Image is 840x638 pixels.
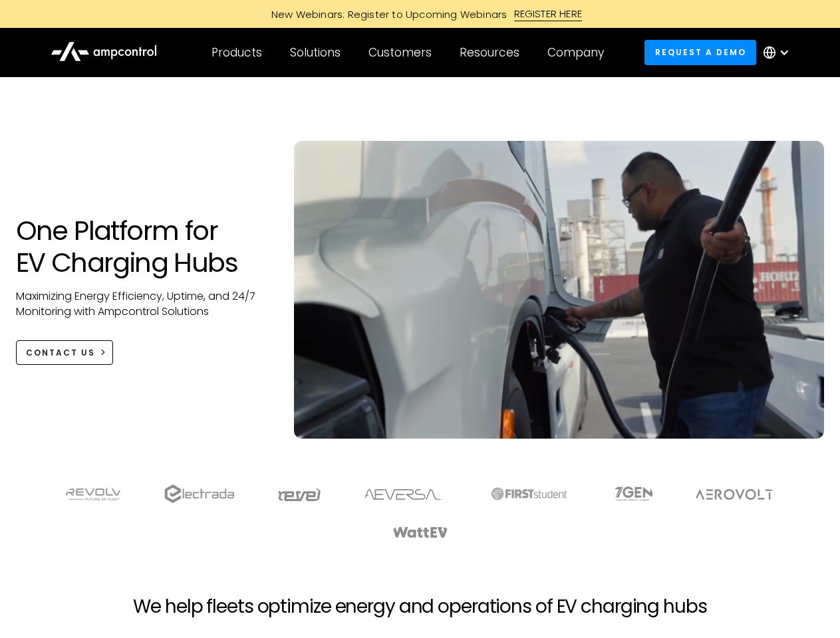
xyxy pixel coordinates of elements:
[121,7,720,21] a: New Webinars: Register to Upcoming WebinarsREGISTER HERE
[258,7,514,21] div: New Webinars: Register to Upcoming Webinars
[460,45,519,60] div: Resources
[547,45,604,60] div: Company
[26,347,95,359] div: CONTACT US
[164,484,234,503] img: electrada logo
[644,40,756,64] a: Request a demo
[133,595,706,618] h2: We help fleets optimize energy and operations of EV charging hubs
[290,45,341,60] div: Solutions
[16,340,114,365] a: CONTACT US
[16,289,268,319] p: Maximizing Energy Efficiency, Uptime, and 24/7 Monitoring with Ampcontrol Solutions
[392,527,448,538] img: WattEV logo
[211,45,262,60] div: Products
[514,7,583,21] div: REGISTER HERE
[16,215,268,278] h1: One Platform for EV Charging Hubs
[695,489,774,500] img: Aerovolt Logo
[368,45,432,60] div: Customers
